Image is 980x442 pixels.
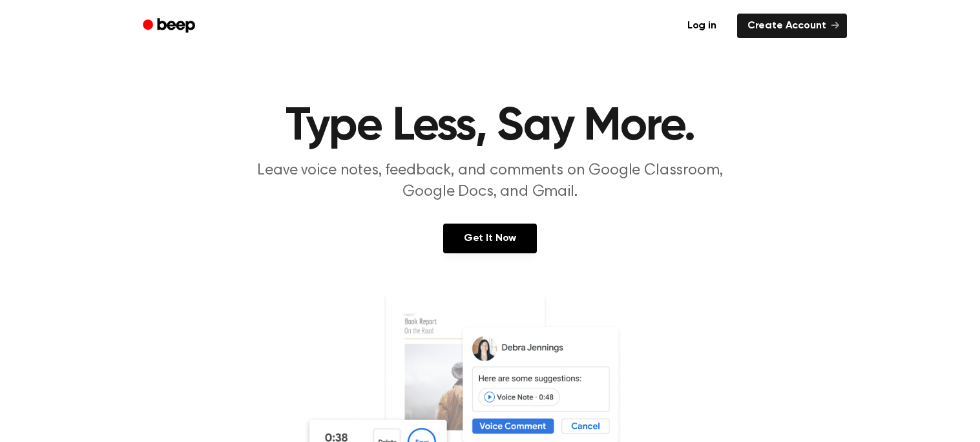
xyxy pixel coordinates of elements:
[242,160,738,203] p: Leave voice notes, feedback, and comments on Google Classroom, Google Docs, and Gmail.
[674,11,729,41] a: Log in
[737,14,847,38] a: Create Account
[134,14,207,39] a: Beep
[443,224,537,253] a: Get It Now
[160,103,821,150] h1: Type Less, Say More.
